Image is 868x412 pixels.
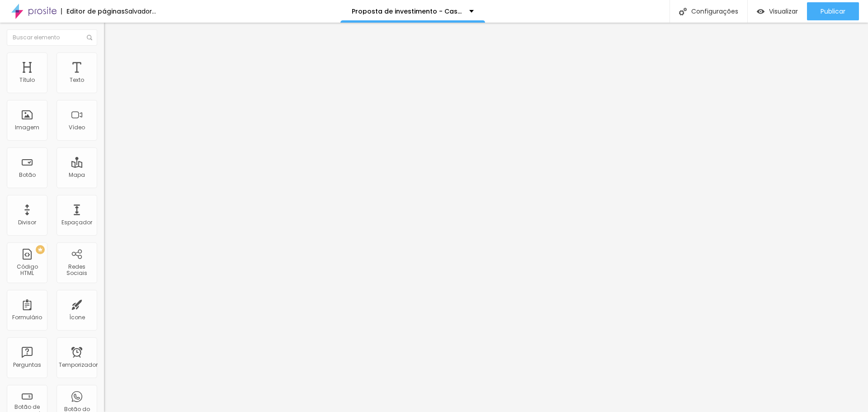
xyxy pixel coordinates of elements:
font: Perguntas [13,361,41,369]
button: Publicar [807,2,859,20]
font: Texto [70,76,84,84]
font: Configurações [691,7,738,16]
font: Botão [19,171,36,179]
font: Editor de páginas [66,7,125,16]
font: Ícone [69,313,85,321]
font: Espaçador [61,218,92,226]
font: Título [19,76,35,84]
font: Mapa [69,171,85,179]
font: Imagem [15,123,39,131]
font: Proposta de investimento - Casamento [352,7,484,16]
font: Formulário [12,313,42,321]
font: Salvador... [125,7,156,16]
input: Buscar elemento [7,29,97,46]
font: Visualizar [769,7,798,16]
font: Publicar [821,7,845,16]
font: Vídeo [69,123,85,131]
img: Ícone [679,8,687,15]
button: Visualizar [748,2,807,20]
font: Divisor [18,218,36,226]
font: Redes Sociais [66,263,87,277]
font: Temporizador [59,361,98,369]
img: view-1.svg [757,8,764,15]
img: Ícone [87,35,92,40]
font: Código HTML [17,263,38,277]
